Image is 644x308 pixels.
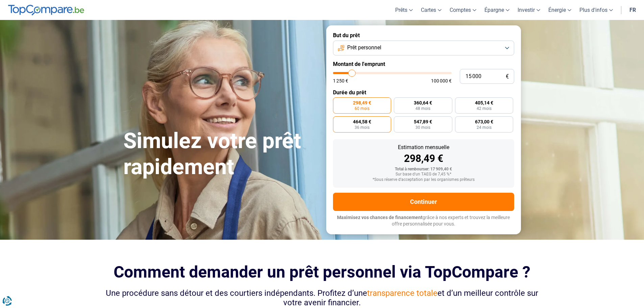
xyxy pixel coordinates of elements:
img: TopCompare [8,5,84,16]
div: Sur base d'un TAEG de 7,45 %* [338,172,509,177]
span: 24 mois [477,125,492,129]
p: grâce à nos experts et trouvez la meilleure offre personnalisée pour vous. [333,214,514,228]
span: 100 000 € [431,78,452,83]
span: 48 mois [415,106,430,111]
span: Maximisez vos chances de financement [337,215,423,220]
span: transparence totale [367,288,437,298]
div: Estimation mensuelle [338,145,509,150]
span: 36 mois [355,125,369,129]
span: 30 mois [415,125,430,129]
button: Prêt personnel [333,41,514,55]
span: 360,64 € [414,100,432,105]
span: 547,89 € [414,119,432,124]
div: Total à rembourser: 17 909,40 € [338,167,509,172]
div: *Sous réserve d'acceptation par les organismes prêteurs [338,177,509,182]
span: 673,00 € [475,119,493,124]
span: 298,49 € [353,100,371,105]
div: 298,49 € [338,153,509,164]
span: € [506,74,509,79]
span: 464,58 € [353,119,371,124]
h1: Simulez votre prêt rapidement [123,128,318,180]
button: Continuer [333,193,514,211]
span: Prêt personnel [347,44,381,51]
label: But du prêt [333,32,514,39]
span: 1 250 € [333,78,348,83]
div: Une procédure sans détour et des courtiers indépendants. Profitez d’une et d’un meilleur contrôle... [103,288,541,308]
span: 60 mois [355,106,369,111]
label: Durée du prêt [333,89,514,96]
span: 405,14 € [475,100,493,105]
label: Montant de l'emprunt [333,61,514,67]
h2: Comment demander un prêt personnel via TopCompare ? [103,263,541,281]
span: 42 mois [477,106,492,111]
